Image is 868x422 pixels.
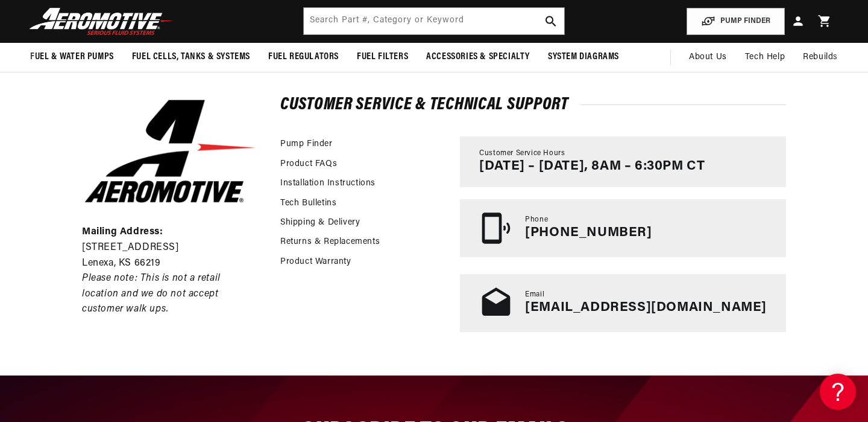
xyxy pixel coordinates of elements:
[680,43,736,72] a: About Us
[479,149,565,159] span: Customer Service Hours
[304,8,564,34] input: Search by Part Number, Category or Keyword
[280,97,786,112] h2: Customer Service & Technical Support
[689,53,727,62] span: About Us
[82,256,258,272] p: Lenexa, KS 66219
[30,51,114,63] span: Fuel & Water Pumps
[525,215,548,225] span: Phone
[82,227,163,237] strong: Mailing Address:
[538,8,564,34] button: search button
[539,43,628,71] summary: System Diagrams
[280,138,333,151] a: Pump Finder
[525,290,544,300] span: Email
[280,177,376,190] a: Installation Instructions
[525,301,767,315] a: [EMAIL_ADDRESS][DOMAIN_NAME]
[123,43,259,71] summary: Fuel Cells, Tanks & Systems
[280,255,351,269] a: Product Warranty
[525,225,652,241] p: [PHONE_NUMBER]
[280,158,337,171] a: Product FAQs
[803,51,838,64] span: Rebuilds
[259,43,348,71] summary: Fuel Regulators
[132,51,250,63] span: Fuel Cells, Tanks & Systems
[82,240,258,256] p: [STREET_ADDRESS]
[417,43,539,71] summary: Accessories & Specialty
[745,51,785,64] span: Tech Help
[479,159,705,174] p: [DATE] – [DATE], 8AM – 6:30PM CT
[736,43,794,72] summary: Tech Help
[280,216,360,229] a: Shipping & Delivery
[348,43,417,71] summary: Fuel Filters
[21,43,123,71] summary: Fuel & Water Pumps
[460,199,786,257] a: Phone [PHONE_NUMBER]
[794,43,847,72] summary: Rebuilds
[26,7,177,36] img: Aeromotive
[82,273,221,314] em: Please note: This is not a retail location and we do not accept customer walk ups.
[548,51,619,63] span: System Diagrams
[280,235,380,249] a: Returns & Replacements
[687,8,785,35] button: PUMP FINDER
[280,197,336,210] a: Tech Bulletins
[268,51,339,63] span: Fuel Regulators
[357,51,408,63] span: Fuel Filters
[426,51,530,63] span: Accessories & Specialty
